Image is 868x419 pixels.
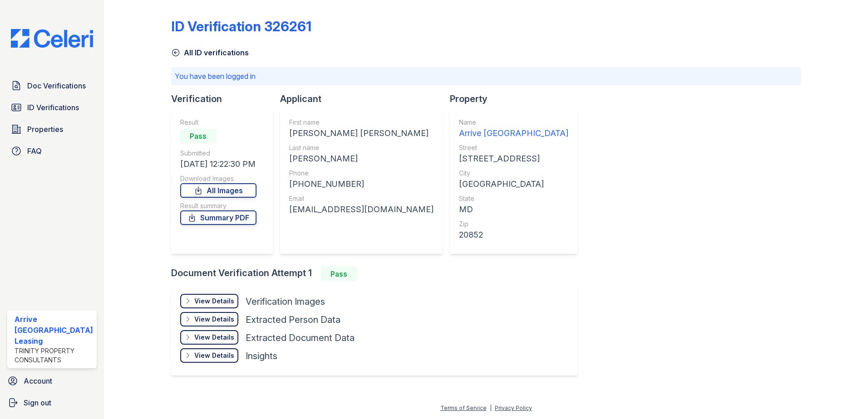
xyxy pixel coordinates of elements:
[459,219,568,229] div: Zip
[289,203,434,216] div: [EMAIL_ADDRESS][DOMAIN_NAME]
[289,127,434,140] div: [PERSON_NAME] [PERSON_NAME]
[180,183,256,198] a: All Images
[15,346,93,365] div: Trinity Property Consultants
[4,29,100,48] img: CE_Logo_Blue-a8612792a0a2168367f1c8372b55b34899dd931a85d93a1a3d3e32e68fde9ad4.png
[27,146,42,156] span: FAQ
[7,142,97,160] a: FAQ
[180,118,256,127] div: Result
[289,143,434,152] div: Last name
[24,375,52,386] span: Account
[459,152,568,165] div: [STREET_ADDRESS]
[171,93,280,105] div: Verification
[459,169,568,178] div: City
[459,229,568,241] div: 20852
[27,80,86,91] span: Doc Verifications
[7,98,97,117] a: ID Verifications
[459,118,568,127] div: Name
[171,267,585,281] div: Document Verification Attempt 1
[4,394,100,412] a: Sign out
[180,158,256,171] div: [DATE] 12:22:30 PM
[459,194,568,203] div: State
[7,77,97,95] a: Doc Verifications
[246,331,355,344] div: Extracted Document Data
[7,120,97,138] a: Properties
[459,118,568,140] a: Name Arrive [GEOGRAPHIC_DATA]
[289,118,434,127] div: First name
[180,174,256,183] div: Download Images
[180,201,256,210] div: Result summary
[180,149,256,158] div: Submitted
[194,315,234,324] div: View Details
[15,314,93,346] div: Arrive [GEOGRAPHIC_DATA] Leasing
[180,210,256,225] a: Summary PDF
[495,404,532,411] a: Privacy Policy
[280,93,450,105] div: Applicant
[246,313,340,326] div: Extracted Person Data
[27,102,79,113] span: ID Verifications
[246,295,325,308] div: Verification Images
[24,397,51,408] span: Sign out
[171,47,249,58] a: All ID verifications
[194,297,234,306] div: View Details
[289,194,434,203] div: Email
[289,178,434,190] div: [PHONE_NUMBER]
[440,404,487,411] a: Terms of Service
[194,351,234,360] div: View Details
[194,333,234,342] div: View Details
[490,404,492,411] div: |
[175,71,798,82] p: You have been logged in
[459,203,568,216] div: MD
[246,350,277,362] div: Insights
[289,169,434,178] div: Phone
[459,127,568,140] div: Arrive [GEOGRAPHIC_DATA]
[4,372,100,390] a: Account
[321,267,357,281] div: Pass
[450,93,585,105] div: Property
[171,18,311,34] div: ID Verification 326261
[289,152,434,165] div: [PERSON_NAME]
[27,124,63,135] span: Properties
[180,129,217,143] div: Pass
[459,178,568,190] div: [GEOGRAPHIC_DATA]
[459,143,568,152] div: Street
